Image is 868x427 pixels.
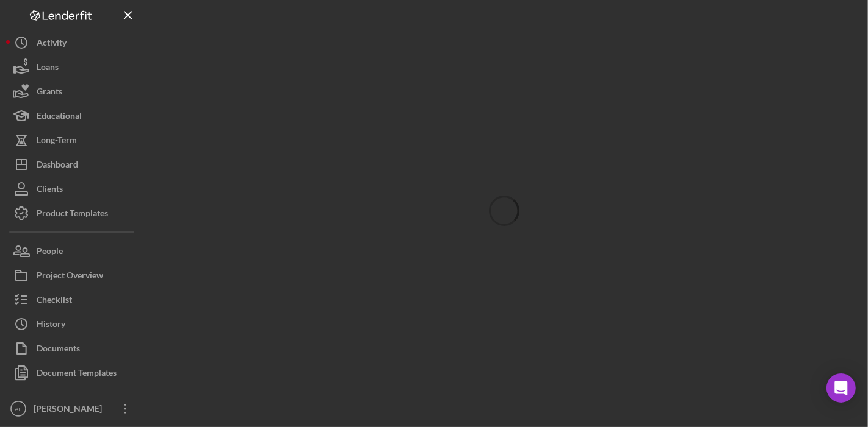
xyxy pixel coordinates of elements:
div: Product Templates [37,201,108,228]
div: Loans [37,55,59,82]
div: [PERSON_NAME] [31,397,110,424]
button: Project Overview [6,263,140,288]
button: Educational [6,104,140,128]
button: Checklist [6,288,140,312]
button: Product Templates [6,201,140,225]
button: People [6,239,140,263]
div: Long-Term [37,128,77,155]
div: Project Overview [37,263,103,291]
button: Grants [6,79,140,104]
div: People [37,239,63,266]
button: Loans [6,55,140,79]
div: Dashboard [37,152,78,180]
button: Documents [6,336,140,361]
div: Grants [37,79,62,107]
button: Activity [6,30,140,55]
div: Documents [37,336,80,364]
div: Document Templates [37,361,117,388]
button: History [6,312,140,336]
div: Checklist [37,288,72,315]
button: Dashboard [6,152,140,177]
button: Long-Term [6,128,140,152]
div: Clients [37,177,63,204]
button: Clients [6,177,140,201]
div: Open Intercom Messenger [826,373,856,403]
div: Educational [37,104,82,131]
div: Activity [37,30,67,58]
text: AL [15,406,22,412]
button: AL[PERSON_NAME] [6,397,140,421]
button: Document Templates [6,361,140,385]
div: History [37,312,65,339]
